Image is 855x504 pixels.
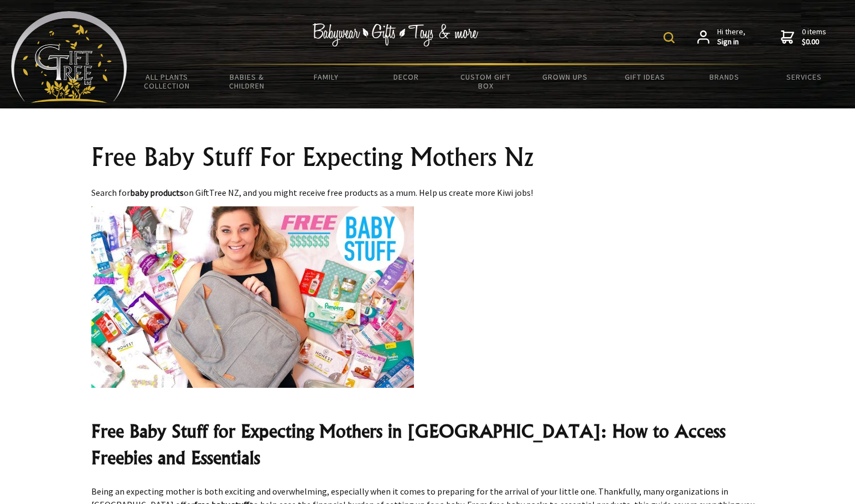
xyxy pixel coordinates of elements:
span: 0 items [802,27,826,46]
a: Hi there,Sign in [697,27,745,46]
a: Babies & Children [207,65,287,97]
img: product search [664,32,675,43]
a: Custom Gift Box [446,65,526,97]
strong: Sign in [717,37,745,47]
strong: baby products [130,187,184,198]
img: Babyware - Gifts - Toys and more... [11,11,127,103]
strong: Free Baby Stuff for Expecting Mothers in [GEOGRAPHIC_DATA]: How to Access Freebies and Essentials [91,420,726,469]
h1: Free Baby Stuff For Expecting Mothers Nz [91,144,764,170]
span: Hi there, [717,27,745,46]
strong: $0.00 [802,37,826,47]
a: Services [764,65,844,89]
a: Gift Ideas [605,65,685,89]
a: All Plants Collection [127,65,207,97]
a: Family [287,65,366,89]
a: Decor [366,65,446,89]
a: Grown Ups [525,65,605,89]
a: 0 items$0.00 [781,27,826,46]
img: Babywear - Gifts - Toys & more [313,23,479,46]
p: Search for on GiftTree NZ, and you might receive free products as a mum. Help us create more Kiwi... [91,186,764,199]
a: Brands [685,65,764,89]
